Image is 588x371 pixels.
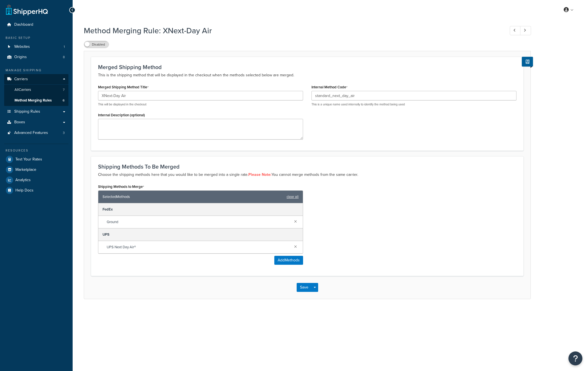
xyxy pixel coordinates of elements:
[15,88,31,92] span: All Carriers
[107,243,290,251] span: UPS Next Day Air®
[84,41,109,48] label: Disabled
[4,36,68,40] div: Basic Setup
[63,98,65,103] span: 6
[4,165,68,175] a: Marketplace
[510,26,521,35] a: Previous Record
[98,85,149,89] label: Merged Shipping Method Title
[98,171,516,178] p: Choose the shipping methods here that you would like to be merged into a single rate. You cannot ...
[248,172,272,178] strong: Please Note:
[98,72,516,79] p: This is the shipping method that will be displayed in the checkout when the methods selected belo...
[4,107,68,117] a: Shipping Rules
[4,128,68,138] li: Advanced Features
[84,25,499,36] h1: Method Merging Rule: XNext-Day Air
[15,188,34,193] span: Help Docs
[14,120,25,125] span: Boxes
[98,203,303,216] div: FedEx
[311,85,347,89] label: Internal Method Code
[4,42,68,52] li: Websites
[4,128,68,138] a: Advanced Features3
[15,98,52,103] span: Method Merging Rules
[522,57,533,67] button: Show Help Docs
[98,164,516,170] h3: Shipping Methods To Be Merged
[4,68,68,73] div: Manage Shipping
[4,74,68,84] a: Carriers
[98,102,303,107] p: This will be displayed in the checkout
[14,55,27,60] span: Origins
[297,283,312,292] button: Save
[63,131,65,135] span: 3
[274,256,303,265] button: AddMethods
[4,42,68,52] a: Websites1
[4,74,68,106] li: Carriers
[63,55,65,60] span: 8
[107,218,290,226] span: Ground
[4,154,68,164] a: Test Your Rates
[4,52,68,62] a: Origins8
[98,185,144,189] label: Shipping Methods to Merge
[4,185,68,195] a: Help Docs
[98,64,516,70] h3: Merged Shipping Method
[14,131,48,135] span: Advanced Features
[98,113,145,117] label: Internal Description (optional)
[14,109,40,114] span: Shipping Rules
[14,22,33,27] span: Dashboard
[4,95,68,106] li: Method Merging Rules
[14,44,30,49] span: Websites
[4,95,68,106] a: Method Merging Rules6
[568,351,582,365] button: Open Resource Center
[4,175,68,185] a: Analytics
[4,117,68,127] a: Boxes
[64,44,65,49] span: 1
[98,228,303,241] div: UPS
[14,77,28,82] span: Carriers
[4,85,68,95] a: AllCarriers7
[103,193,284,201] span: Selected Methods
[4,148,68,153] div: Resources
[15,178,31,183] span: Analytics
[63,88,65,92] span: 7
[520,26,531,35] a: Next Record
[4,52,68,62] li: Origins
[15,167,36,172] span: Marketplace
[15,157,42,162] span: Test Your Rates
[4,20,68,30] a: Dashboard
[287,193,299,201] a: clear all
[311,102,516,107] p: This is a unique name used internally to identify the method being used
